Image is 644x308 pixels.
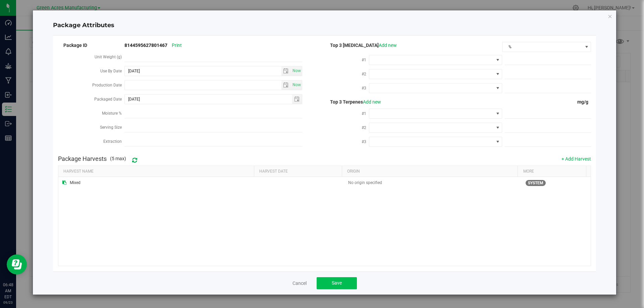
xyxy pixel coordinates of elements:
[362,136,369,148] label: #3
[95,51,124,63] label: Unit Weight (g)
[58,166,254,177] th: Harvest Name
[291,80,302,90] span: select
[325,99,381,105] span: Top 3 Terpenes
[317,277,357,289] button: Save
[100,121,124,133] label: Serving Size
[92,79,124,91] label: Production Date
[518,166,586,177] th: More
[53,21,596,30] h4: Package Attributes
[58,156,107,162] h4: Package Harvests
[362,82,369,94] label: #3
[379,43,397,48] a: Add new
[292,280,307,287] a: Cancel
[325,43,397,48] span: Top 3 [MEDICAL_DATA]
[502,42,582,52] span: %
[110,155,126,162] span: (5 max)
[332,280,342,286] span: Save
[362,54,369,66] label: #1
[561,156,591,162] button: + Add Harvest
[362,108,369,120] label: #1
[608,12,612,20] button: Close modal
[526,180,546,186] span: This harvest was probably harvested in Flourish. If your company is integrated with METRC, it cou...
[172,43,182,48] span: Print
[342,166,518,177] th: Origin
[124,43,167,48] strong: 8144595627801467
[291,66,303,76] span: Set Current date
[292,95,302,104] span: select
[254,166,342,177] th: Harvest Date
[291,66,302,76] span: select
[348,180,382,185] span: No origin specified
[70,180,80,186] span: Mixed
[7,254,27,274] iframe: Resource center
[291,80,303,90] span: Set Current date
[94,93,124,105] label: Packaged Date
[362,68,369,80] label: #2
[362,122,369,134] label: #2
[103,135,124,147] label: Extraction
[100,65,124,77] label: Use By Date
[102,107,124,119] label: Moisture %
[577,99,591,105] span: mg/g
[58,43,87,48] span: Package ID
[281,80,291,90] span: select
[363,99,381,105] a: Add new
[281,66,291,76] span: select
